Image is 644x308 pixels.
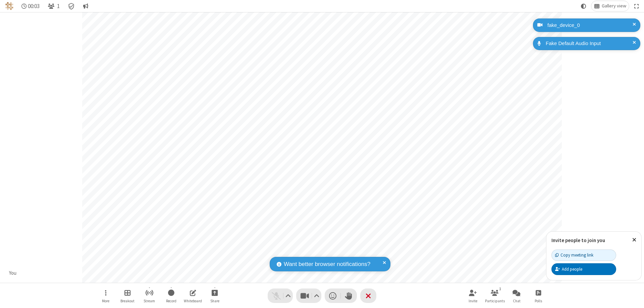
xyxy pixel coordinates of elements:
[45,1,62,11] button: Open participant list
[19,1,43,11] div: Timer
[166,299,176,303] span: Record
[205,286,225,305] button: Start sharing
[463,286,483,305] button: Invite participants (⌘+Shift+I)
[144,299,155,303] span: Stream
[506,286,527,305] button: Open chat
[28,3,40,9] span: 00:03
[96,286,116,305] button: Open menu
[312,288,321,303] button: Video setting
[632,1,642,11] button: Fullscreen
[545,22,635,29] div: fake_device_0
[513,299,521,303] span: Chat
[268,288,293,303] button: Unmute (⌘+Shift+A)
[497,286,503,292] div: 1
[485,286,505,305] button: Open participant list
[117,286,138,305] button: Manage Breakout Rooms
[551,237,605,243] label: Invite people to join you
[80,1,91,11] button: Conversation
[210,299,219,303] span: Share
[284,260,370,269] span: Want better browser notifications?
[65,1,78,11] div: Meeting details Encryption enabled
[120,299,135,303] span: Breakout
[161,286,181,305] button: Start recording
[102,299,109,303] span: More
[296,288,321,303] button: Stop video (⌘+Shift+V)
[543,40,635,47] div: Fake Default Audio Input
[528,286,548,305] button: Open poll
[551,249,616,261] button: Copy meeting link
[7,269,19,277] div: You
[183,286,203,305] button: Open shared whiteboard
[360,288,376,303] button: End or leave meeting
[57,3,60,9] span: 1
[284,288,293,303] button: Audio settings
[485,299,505,303] span: Participants
[578,1,589,11] button: Using system theme
[627,232,641,248] button: Close popover
[184,299,202,303] span: Whiteboard
[139,286,159,305] button: Start streaming
[535,299,542,303] span: Polls
[341,288,357,303] button: Raise hand
[602,3,626,9] span: Gallery view
[5,2,13,10] img: QA Selenium DO NOT DELETE OR CHANGE
[555,252,593,258] div: Copy meeting link
[591,1,629,11] button: Change layout
[469,299,477,303] span: Invite
[325,288,341,303] button: Send a reaction
[551,263,616,275] button: Add people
